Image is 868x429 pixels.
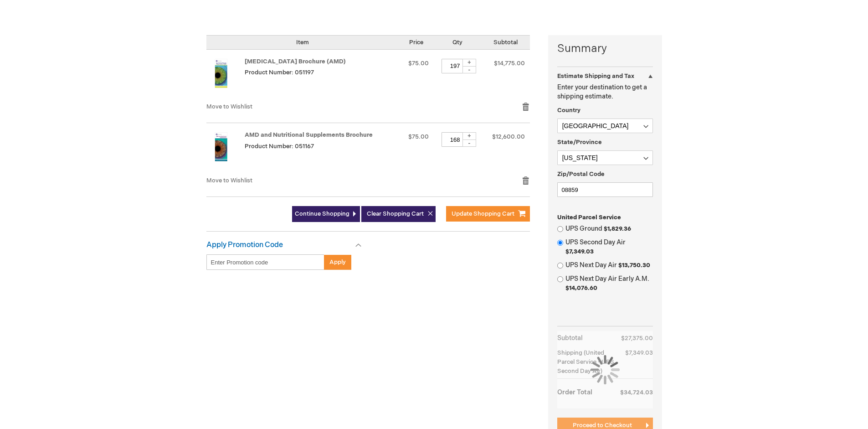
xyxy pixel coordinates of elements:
input: Qty [442,132,469,147]
span: $13,750.30 [618,262,650,269]
span: $14,775.00 [494,60,525,67]
a: Move to Wishlist [206,177,252,184]
span: $7,349.03 [565,248,594,255]
input: Qty [442,59,469,73]
button: Update Shopping Cart [446,206,530,222]
label: UPS Second Day Air [565,238,653,256]
span: Qty [452,39,462,46]
button: Clear Shopping Cart [361,206,436,222]
input: Enter Promotion code [206,254,324,270]
div: - [462,66,476,73]
img: Age-Related Macular Degeneration Brochure (AMD) [206,59,236,88]
span: United Parcel Service [557,214,621,221]
p: Enter your destination to get a shipping estimate. [557,83,653,101]
img: AMD and Nutritional Supplements Brochure [206,132,236,161]
a: AMD and Nutritional Supplements Brochure [206,132,245,167]
span: Item [296,39,309,46]
span: Clear Shopping Cart [367,210,424,217]
span: $12,600.00 [492,133,525,140]
strong: Apply Promotion Code [206,241,283,249]
span: Subtotal [493,39,518,46]
span: State/Province [557,139,602,146]
a: [MEDICAL_DATA] Brochure (AMD) [245,58,346,65]
span: $1,829.36 [604,225,631,233]
img: Loading... [591,355,620,384]
span: Continue Shopping [295,210,349,217]
a: Move to Wishlist [206,103,252,110]
strong: Summary [557,41,653,57]
strong: Estimate Shipping and Tax [557,72,634,80]
a: Continue Shopping [292,206,360,222]
span: Apply [329,258,346,266]
span: Proceed to Checkout [573,422,632,429]
span: $75.00 [408,60,429,67]
label: UPS Ground [565,224,653,233]
span: $14,076.60 [565,284,597,292]
div: - [462,140,476,147]
span: Zip/Postal Code [557,171,605,178]
label: UPS Next Day Air [565,261,653,270]
span: $75.00 [408,133,429,140]
div: + [462,59,476,67]
div: + [462,132,476,140]
span: Product Number: 051197 [245,69,314,76]
a: AMD and Nutritional Supplements Brochure [245,131,373,139]
button: Apply [324,254,351,270]
a: Age-Related Macular Degeneration Brochure (AMD) [206,59,245,93]
span: Update Shopping Cart [452,210,514,217]
span: Country [557,107,580,114]
span: Product Number: 051167 [245,143,314,150]
span: Price [409,39,423,46]
label: UPS Next Day Air Early A.M. [565,274,653,293]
